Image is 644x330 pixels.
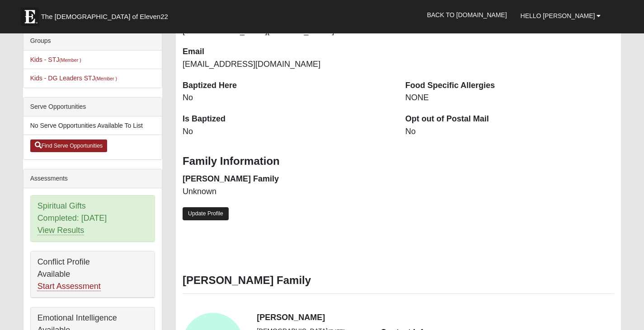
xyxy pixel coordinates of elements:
div: Conflict Profile Available [31,251,155,297]
img: Eleven22 logo [21,8,39,26]
dt: Opt out of Postal Mail [405,113,615,125]
small: (Member ) [95,76,117,81]
dd: No [183,92,392,104]
li: No Serve Opportunities Available To List [24,116,162,135]
dt: [PERSON_NAME] Family [183,173,392,185]
small: (Member ) [59,57,81,63]
dt: Baptized Here [183,80,392,92]
dd: [EMAIL_ADDRESS][DOMAIN_NAME] [183,59,392,70]
dt: Food Specific Allergies [405,80,615,92]
div: Assessments [24,169,162,188]
dd: No [183,126,392,138]
a: Back to [DOMAIN_NAME] [420,4,514,26]
a: Hello [PERSON_NAME] [514,5,608,27]
dd: No [405,126,615,138]
div: Spiritual Gifts Completed: [DATE] [31,195,155,242]
div: Serve Opportunities [24,98,162,116]
h3: Family Information [183,155,614,168]
a: Kids - DG Leaders STJ(Member ) [30,74,117,82]
a: Find Serve Opportunities [30,139,108,152]
h3: [PERSON_NAME] Family [183,274,614,287]
dt: Email [183,46,392,58]
div: Groups [24,32,162,51]
span: The [DEMOGRAPHIC_DATA] of Eleven22 [41,12,168,21]
a: View Results [38,226,85,235]
a: Start Assessment [38,282,101,291]
dd: NONE [405,92,615,104]
dd: Unknown [183,186,392,198]
a: The [DEMOGRAPHIC_DATA] of Eleven22 [16,3,197,26]
a: Update Profile [183,207,229,220]
a: Kids - STJ(Member ) [30,56,81,63]
span: Hello [PERSON_NAME] [521,12,595,19]
h4: [PERSON_NAME] [257,313,614,323]
dt: Is Baptized [183,113,392,125]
